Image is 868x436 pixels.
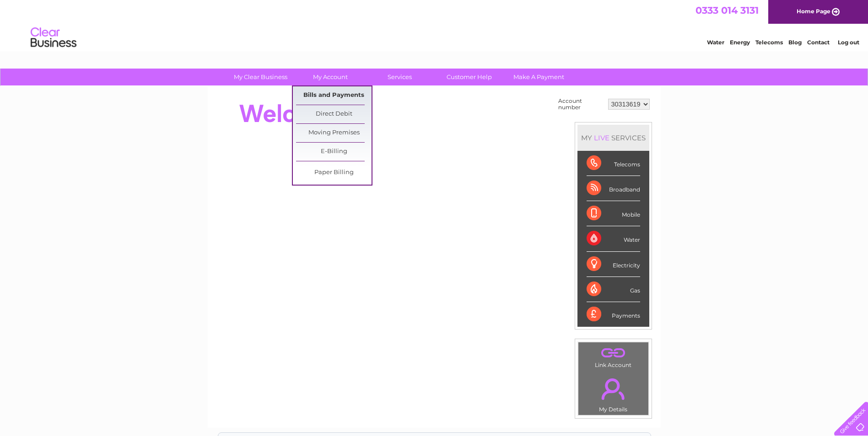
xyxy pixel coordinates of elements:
[587,176,640,201] div: Broadband
[587,151,640,176] div: Telecoms
[556,96,606,113] td: Account number
[581,345,646,361] a: .
[218,5,651,44] div: Clear Business is a trading name of Verastar Limited (registered in [GEOGRAPHIC_DATA] No. 3667643...
[223,69,298,85] a: My Clear Business
[707,39,724,46] a: Water
[578,342,649,371] td: Link Account
[581,373,646,405] a: .
[587,277,640,302] div: Gas
[587,302,640,327] div: Payments
[788,39,802,46] a: Blog
[577,125,649,151] div: MY SERVICES
[587,252,640,277] div: Electricity
[578,371,649,415] td: My Details
[30,24,77,52] img: logo.png
[431,69,507,85] a: Customer Help
[362,69,437,85] a: Services
[292,69,368,85] a: My Account
[695,5,759,16] a: 0333 014 3131
[296,143,372,161] a: E-Billing
[296,124,372,142] a: Moving Premises
[296,164,372,182] a: Paper Billing
[587,201,640,226] div: Mobile
[592,133,611,142] div: LIVE
[807,39,830,46] a: Contact
[501,69,577,85] a: Make A Payment
[755,39,783,46] a: Telecoms
[296,86,372,105] a: Bills and Payments
[587,226,640,251] div: Water
[296,105,372,123] a: Direct Debit
[838,39,859,46] a: Log out
[730,39,750,46] a: Energy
